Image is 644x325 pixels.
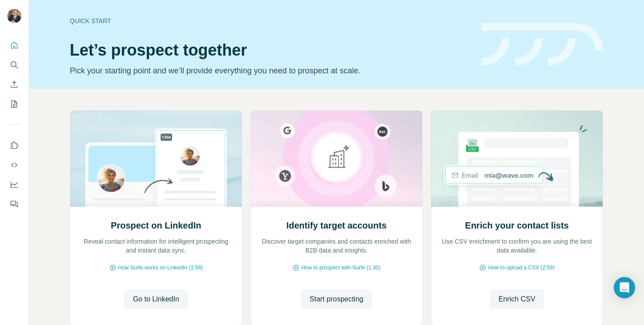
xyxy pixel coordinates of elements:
p: Discover target companies and contacts enriched with B2B data and insights. [260,237,413,255]
h2: Identify target accounts [286,219,387,232]
img: Identify target accounts [250,111,423,207]
span: How Surfe works on LinkedIn (1:58) [118,264,203,272]
button: Start prospecting [301,289,372,309]
button: Enrich CSV [490,289,544,309]
p: Reveal contact information for intelligent prospecting and instant data sync. [79,237,233,255]
button: Feedback [7,196,21,212]
button: Dashboard [7,177,21,193]
span: How to upload a CSV (2:59) [488,264,554,272]
span: Go to LinkedIn [133,294,179,305]
h2: Prospect on LinkedIn [111,219,201,232]
div: Open Intercom Messenger [614,277,635,298]
button: Use Surfe on LinkedIn [7,137,21,153]
img: Enrich your contact lists [431,111,603,207]
h2: Enrich your contact lists [465,219,568,232]
button: Enrich CSV [7,76,21,92]
div: Quick start [70,16,471,25]
button: Use Surfe API [7,157,21,173]
button: Quick start [7,37,21,53]
img: banner [482,23,603,66]
span: Enrich CSV [499,294,536,305]
span: How to prospect with Surfe (1:30) [301,264,380,272]
button: Search [7,57,21,73]
img: Avatar [7,9,21,23]
button: Go to LinkedIn [124,289,188,309]
button: My lists [7,96,21,112]
img: Prospect on LinkedIn [70,111,242,207]
h1: Let’s prospect together [70,41,471,59]
p: Use CSV enrichment to confirm you are using the best data available. [440,237,594,255]
p: Pick your starting point and we’ll provide everything you need to prospect at scale. [70,64,471,77]
span: Start prospecting [310,294,364,305]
